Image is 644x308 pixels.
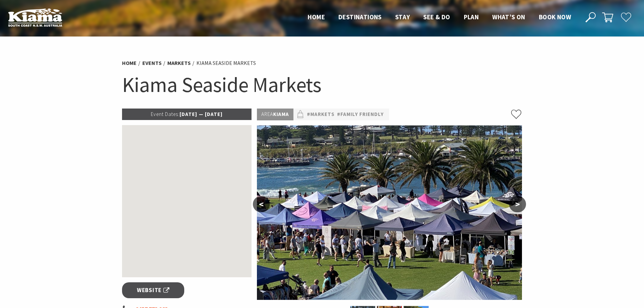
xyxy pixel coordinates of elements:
[492,13,525,21] span: What’s On
[338,13,382,21] span: Destinations
[196,59,256,68] li: Kiama Seaside Markets
[307,110,335,119] a: #Markets
[301,12,578,23] nav: Main Menu
[423,13,450,21] span: See & Do
[167,60,191,67] a: Markets
[464,13,479,21] span: Plan
[137,286,169,295] span: Website
[122,60,137,67] a: Home
[337,110,384,119] a: #Family Friendly
[151,111,180,117] span: Event Dates:
[253,196,270,212] button: <
[122,109,252,120] p: [DATE] — [DATE]
[308,13,325,21] span: Home
[142,60,162,67] a: Events
[257,109,293,120] p: Kiama
[122,71,522,98] h1: Kiama Seaside Markets
[539,13,571,21] span: Book now
[261,111,273,117] span: Area
[122,282,185,298] a: Website
[395,13,410,21] span: Stay
[509,196,526,212] button: >
[257,125,522,300] img: Kiama Seaside Market
[8,8,62,27] img: Kiama Logo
